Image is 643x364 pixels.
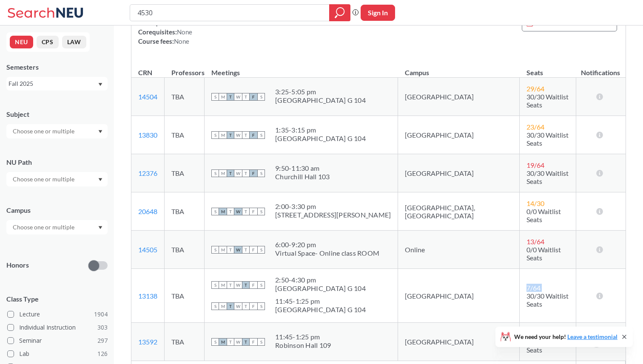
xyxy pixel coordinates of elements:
[250,338,257,346] span: F
[7,335,108,346] label: Seminar
[398,78,520,116] td: [GEOGRAPHIC_DATA]
[98,130,102,133] svg: Dropdown arrow
[219,281,227,289] span: M
[177,28,192,36] span: None
[398,269,520,323] td: [GEOGRAPHIC_DATA]
[257,208,265,215] span: S
[526,169,569,185] span: 30/30 Waitlist Seats
[275,249,379,257] div: Virtual Space- Online class ROOM
[526,284,541,292] span: 7 / 64
[7,322,108,333] label: Individual Instruction
[227,208,234,215] span: T
[211,302,219,310] span: S
[514,334,617,340] span: We need your help!
[234,93,242,101] span: W
[174,37,189,45] span: None
[242,246,250,254] span: T
[250,246,257,254] span: F
[275,164,330,172] div: 9:50 - 11:30 am
[211,208,219,215] span: S
[250,208,257,215] span: F
[165,78,205,116] td: TBA
[219,93,227,101] span: M
[94,310,108,319] span: 1904
[242,169,250,177] span: T
[9,126,80,136] input: Choose one or multiple
[6,260,29,270] p: Honors
[526,292,569,308] span: 30/30 Waitlist Seats
[7,348,108,359] label: Lab
[227,131,234,139] span: T
[165,231,205,269] td: TBA
[9,222,80,232] input: Choose one or multiple
[257,302,265,310] span: S
[234,208,242,215] span: W
[227,93,234,101] span: T
[275,134,366,143] div: [GEOGRAPHIC_DATA] G 104
[398,231,520,269] td: Online
[335,7,345,19] svg: magnifying glass
[275,126,366,134] div: 1:35 - 3:15 pm
[97,323,108,332] span: 303
[526,131,569,147] span: 30/30 Waitlist Seats
[275,240,379,249] div: 6:00 - 9:20 pm
[211,131,219,139] span: S
[6,110,108,119] div: Subject
[242,338,250,346] span: T
[250,302,257,310] span: F
[97,336,108,345] span: 297
[138,169,157,177] a: 12376
[62,36,86,48] button: LAW
[329,4,350,21] div: magnifying glass
[526,161,544,169] span: 19 / 64
[227,302,234,310] span: T
[234,281,242,289] span: W
[165,323,205,361] td: TBA
[211,338,219,346] span: S
[98,83,102,86] svg: Dropdown arrow
[205,59,398,78] th: Meetings
[211,281,219,289] span: S
[165,269,205,323] td: TBA
[138,68,152,77] div: CRN
[211,93,219,101] span: S
[211,169,219,177] span: S
[10,36,33,48] button: NEU
[219,131,227,139] span: M
[275,297,366,305] div: 11:45 - 1:25 pm
[98,226,102,229] svg: Dropdown arrow
[234,131,242,139] span: W
[275,333,331,341] div: 11:45 - 1:25 pm
[257,281,265,289] span: S
[9,174,80,184] input: Choose one or multiple
[257,169,265,177] span: S
[227,338,234,346] span: T
[7,309,108,320] label: Lecture
[6,124,108,138] div: Dropdown arrow
[242,281,250,289] span: T
[6,220,108,234] div: Dropdown arrow
[520,59,576,78] th: Seats
[138,8,283,46] div: NUPaths: Prerequisites: or Corequisites: Course fees:
[242,302,250,310] span: T
[526,123,544,131] span: 23 / 64
[6,158,108,167] div: NU Path
[234,169,242,177] span: W
[526,245,561,262] span: 0/0 Waitlist Seats
[257,246,265,254] span: S
[97,349,108,358] span: 126
[165,116,205,154] td: TBA
[242,208,250,215] span: T
[275,211,391,219] div: [STREET_ADDRESS][PERSON_NAME]
[250,93,257,101] span: F
[567,333,617,340] a: Leave a testimonial
[234,246,242,254] span: W
[137,6,323,20] input: Class, professor, course number, "phrase"
[275,87,366,96] div: 3:25 - 5:05 pm
[211,246,219,254] span: S
[250,281,257,289] span: F
[275,341,331,350] div: Robinson Hall 109
[526,207,561,223] span: 0/0 Waitlist Seats
[227,169,234,177] span: T
[398,116,520,154] td: [GEOGRAPHIC_DATA]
